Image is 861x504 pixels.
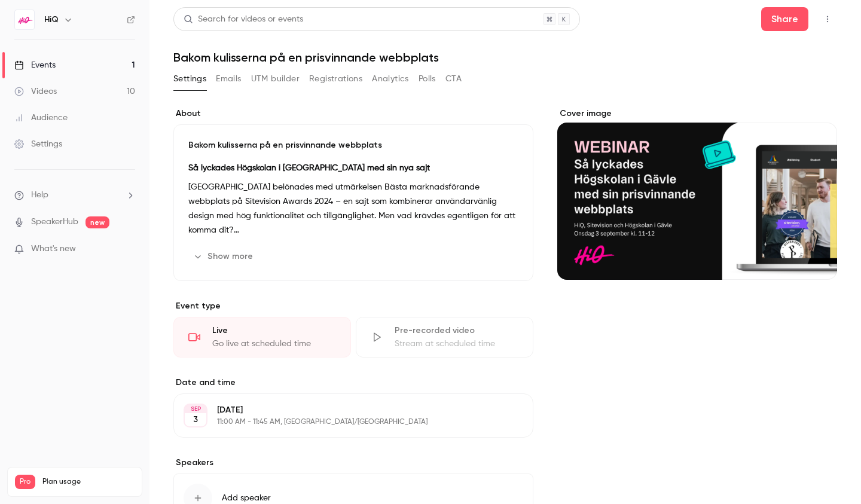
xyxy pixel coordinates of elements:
h1: Bakom kulisserna på en prisvinnande webbplats [173,50,837,65]
div: Pre-recorded video [395,325,518,337]
button: Polls [419,69,436,88]
button: Emails [216,69,241,88]
label: Date and time [173,377,533,389]
span: new [86,216,109,228]
button: Share [761,7,808,31]
a: SpeakerHub [31,216,78,228]
button: Show more [188,247,260,266]
p: 3 [193,414,198,426]
strong: Så lyckades Högskolan i [GEOGRAPHIC_DATA] med sin nya sajt [188,164,430,172]
iframe: Noticeable Trigger [121,244,135,255]
section: Cover image [557,108,837,280]
div: Live [212,325,336,337]
label: About [173,108,533,120]
span: Help [31,189,48,201]
div: Go live at scheduled time [212,338,336,350]
div: SEP [185,405,206,413]
div: Audience [14,112,68,124]
span: Pro [15,475,35,489]
span: Add speaker [222,492,271,504]
button: CTA [445,69,462,88]
div: Videos [14,85,57,97]
button: UTM builder [251,69,300,88]
button: Analytics [372,69,409,88]
div: Events [14,59,56,71]
p: 11:00 AM - 11:45 AM, [GEOGRAPHIC_DATA]/[GEOGRAPHIC_DATA] [217,417,470,427]
p: [DATE] [217,404,470,416]
div: Stream at scheduled time [395,338,518,350]
p: Bakom kulisserna på en prisvinnande webbplats [188,139,518,151]
li: help-dropdown-opener [14,189,135,201]
label: Cover image [557,108,837,120]
div: Search for videos or events [184,13,303,26]
button: Registrations [309,69,362,88]
div: Pre-recorded videoStream at scheduled time [356,317,533,358]
img: HiQ [15,10,34,29]
span: Plan usage [42,477,135,487]
div: LiveGo live at scheduled time [173,317,351,358]
span: What's new [31,243,76,255]
h6: HiQ [44,14,59,26]
button: Settings [173,69,206,88]
p: [GEOGRAPHIC_DATA] belönades med utmärkelsen Bästa marknadsförande webbplats på Sitevision Awards ... [188,180,518,237]
p: Event type [173,300,533,312]
div: Settings [14,138,62,150]
label: Speakers [173,457,533,469]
